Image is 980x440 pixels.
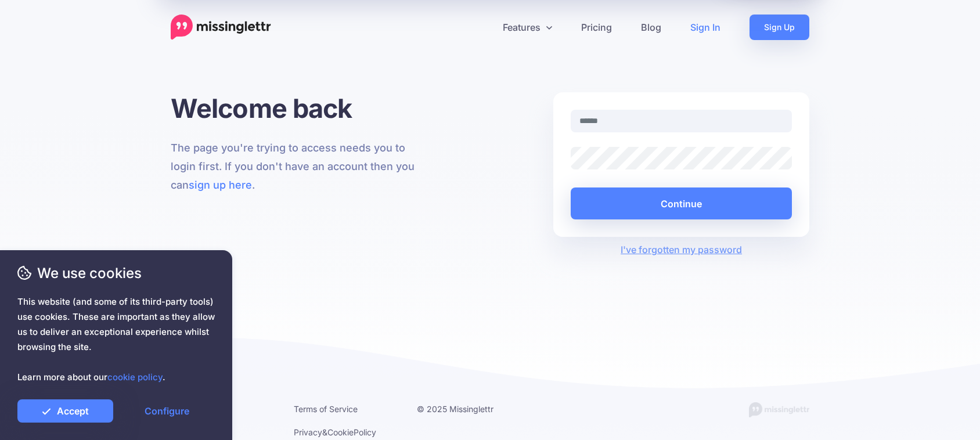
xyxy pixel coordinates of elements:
a: sign up here [189,179,252,191]
a: Accept [17,399,113,423]
li: © 2025 Missinglettr [417,402,523,416]
a: Features [488,15,567,40]
a: I've forgotten my password [621,244,742,255]
li: & Policy [294,425,399,439]
a: cookie policy [107,372,163,383]
a: Cookie [327,427,354,437]
span: This website (and some of its third-party tools) use cookies. These are important as they allow u... [17,294,215,385]
a: Terms of Service [294,404,358,414]
a: Sign In [676,15,735,40]
a: Privacy [294,427,322,437]
span: We use cookies [17,263,215,283]
a: Configure [119,399,215,423]
a: Blog [626,15,676,40]
p: The page you're trying to access needs you to login first. If you don't have an account then you ... [171,139,427,194]
h1: Welcome back [171,92,427,124]
a: Sign Up [750,15,809,40]
button: Continue [571,187,792,219]
a: Pricing [567,15,626,40]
